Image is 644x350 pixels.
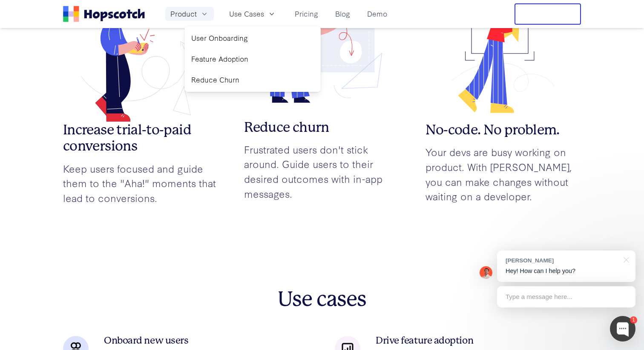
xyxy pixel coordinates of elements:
[170,9,197,19] span: Product
[63,122,218,155] h3: Increase trial-to-paid conversions
[224,7,281,21] button: Use Cases
[515,3,581,25] button: Free Trial
[244,120,400,136] h3: Reduce churn
[244,142,400,201] p: Frustrated users don't stick around. Guide users to their desired outcomes with in-app messages.
[497,286,635,307] div: Type a message here...
[165,7,214,21] button: Product
[425,122,581,138] h3: No-code. No problem.
[630,316,637,324] div: 1
[63,161,218,205] p: Keep users focused and guide them to the "Aha!" moments that lead to conversions.
[188,50,317,68] a: Feature Adoption
[229,9,264,19] span: Use Cases
[104,335,309,346] h3: Onboard new users
[506,267,627,276] p: Hey! How can I help you?
[480,266,492,279] img: Mark Spera
[188,71,317,88] a: Reduce Churn
[376,335,581,346] h3: Drive feature adoption
[63,287,581,312] h2: Use cases
[63,6,145,22] a: Home
[506,256,618,265] div: [PERSON_NAME]
[364,7,391,21] a: Demo
[188,29,317,47] a: User Onboarding
[291,7,322,21] a: Pricing
[332,7,354,21] a: Blog
[425,145,581,204] p: Your devs are busy working on product. With [PERSON_NAME], you can make changes without waiting o...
